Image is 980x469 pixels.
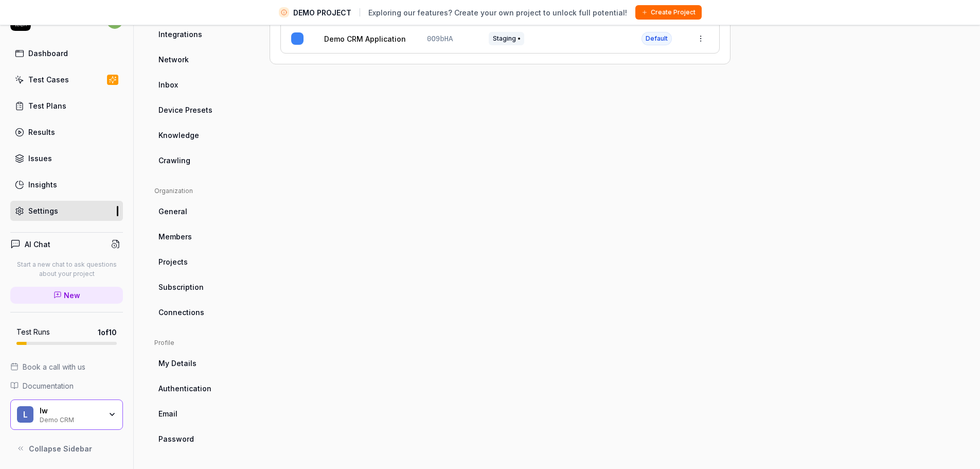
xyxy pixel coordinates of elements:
span: Exploring our features? Create your own project to unlock full potential! [368,7,627,18]
span: DEMO PROJECT [293,7,351,18]
a: Crawling [154,151,253,170]
span: 1 of 10 [98,327,117,338]
a: Projects [154,252,253,271]
span: Crawling [158,155,190,166]
a: Authentication [154,379,253,398]
div: Insights [28,179,57,190]
span: l [17,406,33,423]
span: Projects [158,256,188,267]
span: New [64,290,80,301]
span: Default [642,32,672,45]
div: Profile [154,338,253,348]
div: Issues [28,153,52,164]
div: lw [40,406,101,415]
a: Results [10,122,123,142]
span: Authentication [158,383,211,394]
span: Book a call with us [23,361,85,372]
span: General [158,206,187,217]
span: 0O9bHA [427,35,453,43]
h4: AI Chat [25,239,50,250]
div: Settings [28,205,58,216]
span: Email [158,408,177,419]
a: Settings [10,201,123,221]
a: Dashboard [10,43,123,63]
span: Password [158,433,194,444]
h5: Test Runs [16,327,50,337]
a: Knowledge [154,126,253,145]
a: Inbox [154,75,253,94]
p: Start a new chat to ask questions about your project [10,260,123,279]
a: Demo CRM Application [324,33,406,44]
span: Members [158,231,192,242]
span: Subscription [158,282,204,292]
a: Test Cases [10,70,123,90]
span: Documentation [23,380,74,391]
a: Members [154,227,253,246]
a: Network [154,50,253,69]
span: Staging [489,32,524,45]
a: Issues [10,148,123,168]
a: Password [154,429,253,448]
span: Network [158,54,189,65]
div: Test Cases [28,74,69,85]
button: llwDemo CRM [10,399,123,430]
a: Device Presets [154,100,253,119]
span: Collapse Sidebar [29,443,92,454]
button: Collapse Sidebar [10,438,123,459]
div: Demo CRM [40,415,101,423]
div: Results [28,127,55,137]
a: General [154,202,253,221]
span: Connections [158,307,204,318]
a: Test Plans [10,96,123,116]
span: Device Presets [158,105,212,115]
a: Documentation [10,380,123,391]
a: Subscription [154,277,253,297]
a: New [10,287,123,304]
span: My Details [158,358,197,369]
a: My Details [154,354,253,373]
span: Knowledge [158,130,199,141]
span: Integrations [158,29,202,40]
div: Test Plans [28,100,66,111]
span: Inbox [158,79,178,90]
div: Dashboard [28,48,68,59]
a: Book a call with us [10,361,123,372]
a: Email [154,404,253,423]
a: Connections [154,303,253,322]
a: Integrations [154,25,253,44]
button: Create Project [635,5,702,20]
a: Insights [10,175,123,195]
div: Organization [154,186,253,196]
